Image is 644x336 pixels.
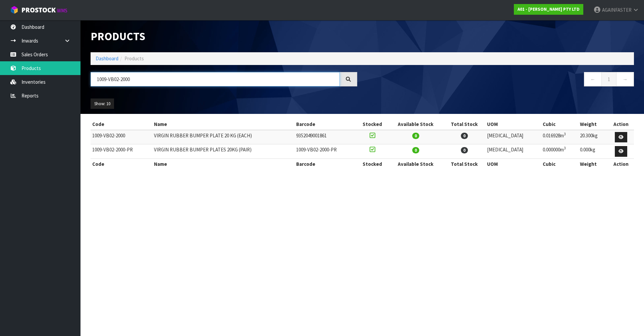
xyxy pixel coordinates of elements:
[367,72,634,88] nav: Page navigation
[608,158,634,169] th: Action
[91,158,152,169] th: Code
[91,119,152,130] th: Code
[461,147,468,153] span: 0
[616,72,634,86] a: →
[541,119,578,130] th: Cubic
[356,158,388,169] th: Stocked
[152,130,294,144] td: VIRGIN RUBBER BUMPER PLATE 20 KG (EACH)
[294,119,356,130] th: Barcode
[91,98,114,109] button: Show: 10
[541,144,578,159] td: 0.000000m
[602,7,632,13] span: AGAINFASTER
[578,144,608,159] td: 0.000kg
[485,158,541,169] th: UOM
[541,158,578,169] th: Cubic
[294,130,356,144] td: 9352049001861
[21,6,56,14] span: ProStock
[485,130,541,144] td: [MEDICAL_DATA]
[91,144,152,159] td: 1009-VB02-2000-PR
[578,158,608,169] th: Weight
[152,119,294,130] th: Name
[10,6,18,14] img: cube-alt.png
[601,72,616,86] a: 1
[461,133,468,139] span: 0
[91,130,152,144] td: 1009-VB02-2000
[91,30,357,42] h1: Products
[443,119,485,130] th: Total Stock
[388,158,443,169] th: Available Stock
[356,119,388,130] th: Stocked
[443,158,485,169] th: Total Stock
[578,119,608,130] th: Weight
[578,130,608,144] td: 20.300kg
[485,144,541,159] td: [MEDICAL_DATA]
[608,119,634,130] th: Action
[518,6,580,12] strong: A01 - [PERSON_NAME] PTY LTD
[485,119,541,130] th: UOM
[294,158,356,169] th: Barcode
[124,55,144,62] span: Products
[412,133,419,139] span: 0
[91,72,340,86] input: Search products
[564,146,566,150] sup: 3
[412,147,419,153] span: 0
[294,144,356,159] td: 1009-VB02-2000-PR
[584,72,602,86] a: ←
[564,132,566,136] sup: 3
[152,144,294,159] td: VIRGIN RUBBER BUMPER PLATES 20KG (PAIR)
[57,7,67,14] small: WMS
[96,55,118,62] a: Dashboard
[152,158,294,169] th: Name
[388,119,443,130] th: Available Stock
[541,130,578,144] td: 0.016928m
